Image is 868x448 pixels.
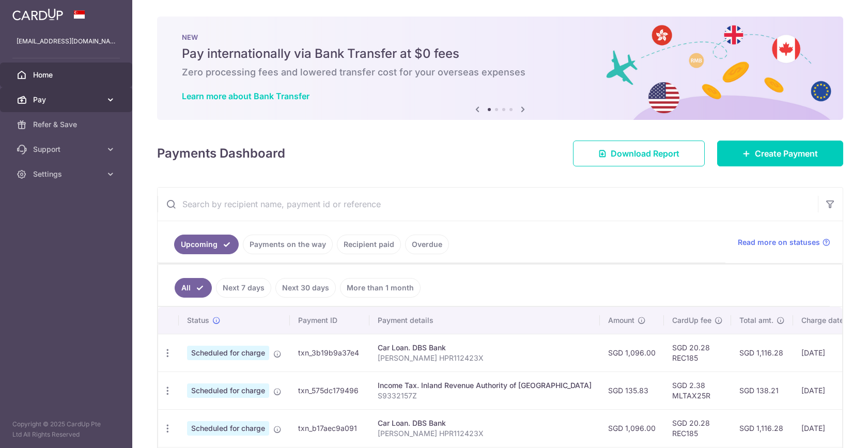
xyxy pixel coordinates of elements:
input: Search by recipient name, payment id or reference [158,188,818,221]
th: Payment details [369,307,600,334]
a: Download Report [573,141,705,166]
img: CardUp [12,8,63,21]
h6: Zero processing fees and lowered transfer cost for your overseas expenses [182,66,818,79]
span: Download Report [611,147,679,160]
span: Total amt. [739,315,773,326]
span: Home [33,70,101,80]
p: NEW [182,33,818,41]
div: Income Tax. Inland Revenue Authority of [GEOGRAPHIC_DATA] [378,380,592,391]
a: Recipient paid [337,235,401,254]
h4: Payments Dashboard [157,144,285,163]
a: All [175,278,212,298]
a: Create Payment [717,141,843,166]
td: [DATE] [793,334,863,372]
p: [PERSON_NAME] HPR112423X [378,353,592,363]
td: SGD 1,116.28 [731,409,793,447]
td: txn_3b19b9a37e4 [290,334,369,372]
span: Charge date [801,315,844,326]
a: Next 7 days [216,278,271,298]
th: Payment ID [290,307,369,334]
p: [EMAIL_ADDRESS][DOMAIN_NAME] [17,36,116,47]
span: Support [33,144,101,155]
td: SGD 2.38 MLTAX25R [664,372,731,409]
img: Bank transfer banner [157,17,843,120]
span: Scheduled for charge [187,346,269,360]
span: Read more on statuses [738,237,820,248]
div: Car Loan. DBS Bank [378,418,592,428]
td: txn_b17aec9a091 [290,409,369,447]
a: Upcoming [174,235,239,254]
span: Settings [33,169,101,179]
h5: Pay internationally via Bank Transfer at $0 fees [182,45,818,62]
a: Learn more about Bank Transfer [182,91,309,101]
td: [DATE] [793,372,863,409]
a: Next 30 days [275,278,336,298]
span: Status [187,315,209,326]
a: Overdue [405,235,449,254]
td: SGD 20.28 REC185 [664,334,731,372]
p: S9332157Z [378,391,592,401]
td: SGD 135.83 [600,372,664,409]
a: Read more on statuses [738,237,830,248]
span: CardUp fee [672,315,711,326]
span: Scheduled for charge [187,383,269,398]
div: Car Loan. DBS Bank [378,343,592,353]
td: SGD 20.28 REC185 [664,409,731,447]
td: txn_575dc179496 [290,372,369,409]
p: [PERSON_NAME] HPR112423X [378,428,592,439]
td: SGD 138.21 [731,372,793,409]
span: Create Payment [755,147,818,160]
span: Amount [608,315,634,326]
span: Pay [33,95,101,105]
a: Payments on the way [243,235,333,254]
td: SGD 1,096.00 [600,334,664,372]
td: [DATE] [793,409,863,447]
span: Scheduled for charge [187,421,269,436]
span: Refer & Save [33,119,101,130]
a: More than 1 month [340,278,421,298]
td: SGD 1,116.28 [731,334,793,372]
td: SGD 1,096.00 [600,409,664,447]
